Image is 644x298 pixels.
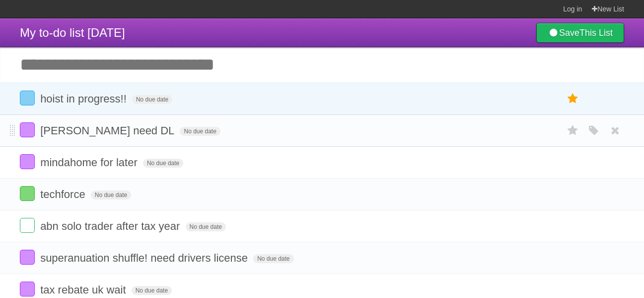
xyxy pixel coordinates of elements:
[91,191,131,199] span: No due date
[20,154,35,169] label: Done
[20,122,35,137] label: Done
[20,218,35,233] label: Done
[564,218,582,234] label: Star task
[564,122,582,139] label: Star task
[40,188,88,200] span: techforce
[564,91,582,107] label: Star task
[132,286,172,295] span: No due date
[20,282,35,297] label: Done
[40,252,250,264] span: superanuation shuffle! need drivers license
[186,222,226,231] span: No due date
[20,250,35,265] label: Done
[564,186,582,202] label: Star task
[180,127,220,136] span: No due date
[40,93,129,105] span: hoist in progress!!
[20,186,35,201] label: Done
[579,28,613,38] b: This List
[20,91,35,105] label: Done
[40,284,128,296] span: tax rebate uk wait
[40,156,140,169] span: mindahome for later
[143,159,183,168] span: No due date
[40,124,177,137] span: [PERSON_NAME] need DL
[20,26,125,39] span: My to-do list [DATE]
[132,95,172,104] span: No due date
[564,282,582,298] label: Star task
[253,254,293,263] span: No due date
[564,250,582,266] label: Star task
[564,154,582,171] label: Star task
[536,23,624,43] a: SaveThis List
[40,220,182,232] span: abn solo trader after tax year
